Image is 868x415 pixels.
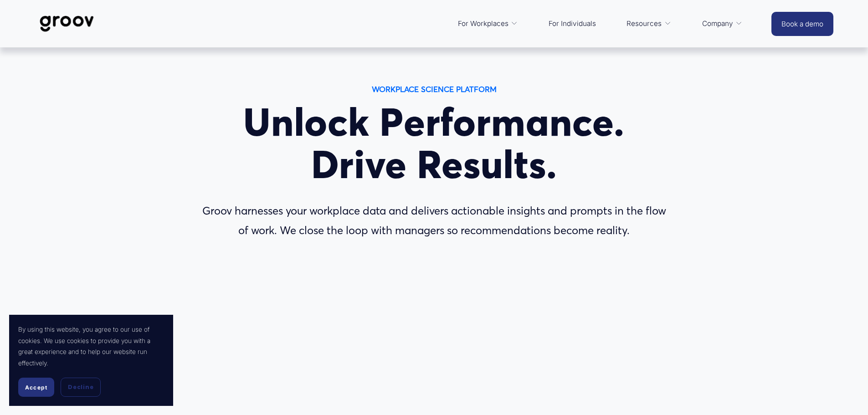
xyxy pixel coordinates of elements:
span: Decline [68,383,93,391]
img: Groov | Workplace Science Platform | Unlock Performance | Drive Results [35,9,99,39]
a: Book a demo [771,12,833,36]
span: Resources [627,17,662,30]
a: folder dropdown [453,13,523,35]
a: folder dropdown [622,13,676,35]
h1: Unlock Performance. Drive Results. [196,101,673,186]
p: By using this website, you agree to our use of cookies. We use cookies to provide you with a grea... [18,324,164,369]
p: Groov harnesses your workplace data and delivers actionable insights and prompts in the flow of w... [196,201,673,241]
button: Decline [61,378,101,397]
button: Accept [18,378,54,397]
section: Cookie banner [9,315,173,406]
a: folder dropdown [698,13,747,35]
span: For Workplaces [458,17,508,30]
span: Company [702,17,733,30]
strong: WORKPLACE SCIENCE PLATFORM [372,84,497,94]
a: For Individuals [544,13,601,35]
span: Accept [25,384,47,391]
